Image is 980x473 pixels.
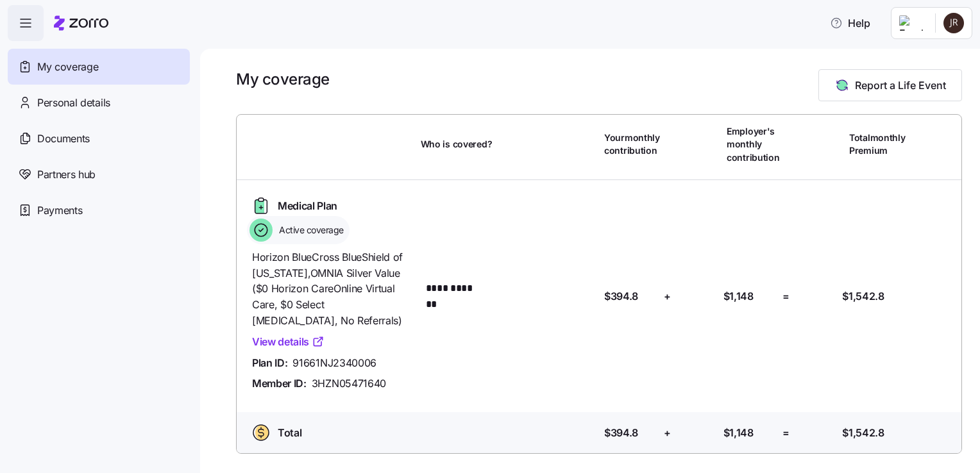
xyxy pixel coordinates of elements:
span: Documents [37,131,90,147]
a: Personal details [8,85,190,120]
button: Report a Life Event [818,69,962,101]
a: View details [252,334,325,350]
span: Medical Plan [278,198,337,214]
span: 91661NJ2340006 [292,355,376,371]
span: Who is covered? [421,138,493,151]
a: Documents [8,120,190,156]
a: My coverage [8,49,190,85]
span: Your monthly contribution [604,131,660,158]
span: $394.8 [604,288,638,304]
span: Employer's monthly contribution [727,125,780,164]
span: $1,542.8 [842,425,884,441]
span: My coverage [37,59,98,75]
span: Plan ID: [252,355,287,371]
a: Payments [8,192,190,228]
span: Payments [37,203,82,219]
button: Help [820,10,881,36]
span: Help [830,15,870,31]
span: Personal details [37,95,110,111]
span: Total monthly Premium [849,131,906,158]
span: $394.8 [604,425,638,441]
span: Report a Life Event [855,78,946,93]
span: Member ID: [252,376,307,392]
span: $1,148 [723,288,754,304]
img: cb3a6ce87982257152dd64f3d18dbeb0 [943,13,964,33]
span: Horizon BlueCross BlueShield of [US_STATE] , OMNIA Silver Value ($0 Horizon CareOnline Virtual Ca... [252,249,410,329]
span: $1,148 [723,425,754,441]
span: = [782,288,790,304]
span: + [664,425,671,441]
span: $1,542.8 [842,288,884,304]
a: Partners hub [8,156,190,192]
h1: My coverage [236,69,330,89]
img: Employer logo [899,15,925,31]
span: + [664,288,671,304]
span: 3HZN05471640 [312,376,386,392]
span: Total [278,425,301,441]
span: = [782,425,790,441]
span: Partners hub [37,167,96,183]
span: Active coverage [275,224,344,236]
